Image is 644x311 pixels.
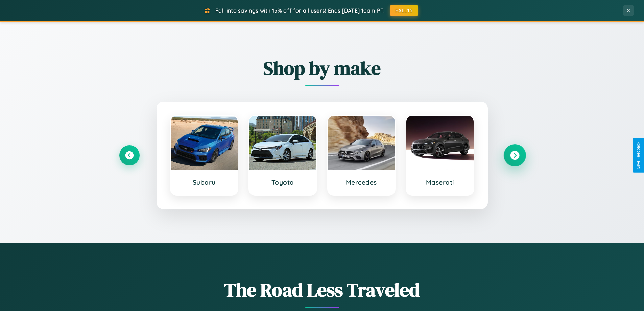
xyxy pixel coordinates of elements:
[390,5,418,16] button: FALL15
[215,7,385,14] span: Fall into savings with 15% off for all users! Ends [DATE] 10am PT.
[119,277,525,303] h1: The Road Less Traveled
[177,178,231,186] h3: Subaru
[413,178,467,186] h3: Maserati
[119,55,525,81] h2: Shop by make
[335,178,388,186] h3: Mercedes
[256,178,310,186] h3: Toyota
[636,142,641,169] div: Give Feedback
